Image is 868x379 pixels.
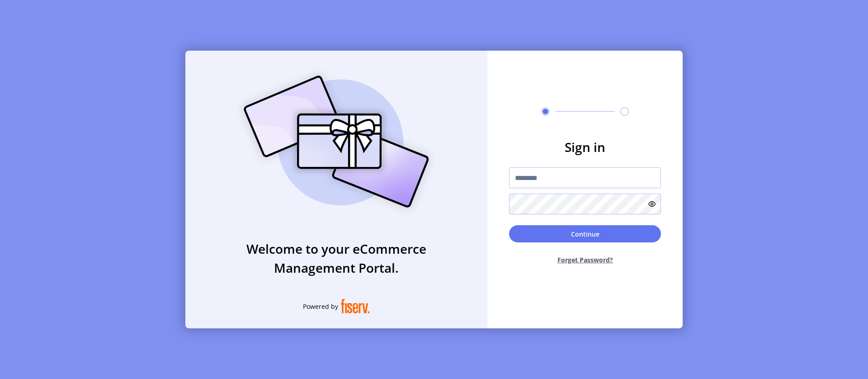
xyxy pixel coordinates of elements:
[509,225,661,242] button: Continue
[230,66,443,218] img: card_Illustration.svg
[509,137,661,156] h3: Sign in
[509,248,661,272] button: Forget Password?
[185,239,487,277] h3: Welcome to your eCommerce Management Portal.
[303,302,338,311] span: Powered by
